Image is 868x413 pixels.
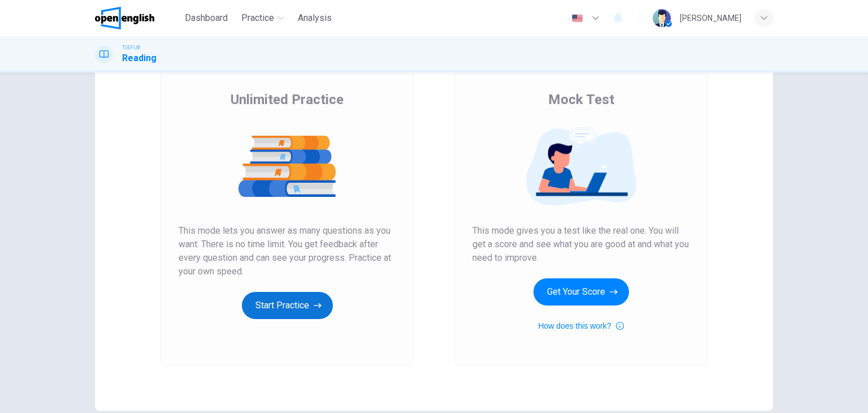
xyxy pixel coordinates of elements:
button: Start Practice [242,292,333,319]
button: Get Your Score [533,278,629,306]
span: Practice [241,11,274,25]
span: TOEFL® [122,44,140,51]
img: OpenEnglish logo [95,7,154,29]
span: Dashboard [185,11,228,25]
span: Mock Test [548,91,614,109]
img: en [570,14,584,23]
button: Dashboard [180,8,232,28]
button: Analysis [293,8,336,28]
div: [PERSON_NAME] [680,11,741,25]
span: This mode lets you answer as many questions as you want. There is no time limit. You get feedback... [179,224,396,278]
img: Profile picture [653,9,671,27]
h1: Reading [122,51,157,65]
a: OpenEnglish logo [95,7,180,29]
button: Practice [237,8,289,28]
span: Analysis [298,11,332,25]
span: Unlimited Practice [231,91,344,109]
span: This mode gives you a test like the real one. You will get a score and see what you are good at a... [472,224,689,265]
button: How does this work? [538,319,623,333]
